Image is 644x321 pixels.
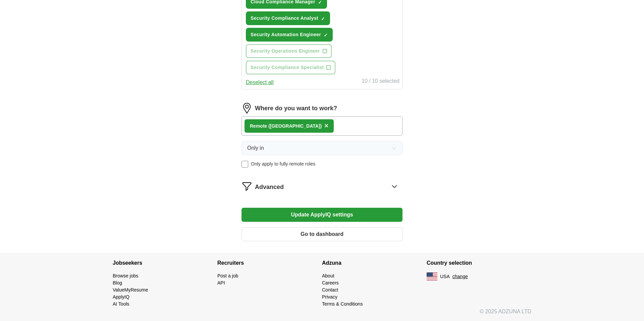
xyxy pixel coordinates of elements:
span: USA [440,273,450,280]
span: Security Operations Engineer [251,48,320,55]
button: Security Compliance Specialist [246,61,335,74]
h4: Country selection [427,254,531,272]
span: × [324,122,328,129]
a: Browse jobs [113,273,138,278]
span: Only in [247,144,264,152]
label: Where do you want to work? [255,104,337,113]
img: US flag [427,272,437,280]
button: Update ApplyIQ settings [241,208,402,222]
span: Security Compliance Analyst [251,15,318,22]
button: change [452,273,468,280]
button: Deselect all [246,78,274,86]
button: Go to dashboard [241,227,402,241]
a: AI Tools [113,301,129,307]
span: Security Automation Engineer [251,31,321,38]
div: Remote ([GEOGRAPHIC_DATA]) [250,123,322,130]
span: Advanced [255,183,284,192]
a: ApplyIQ [113,294,129,300]
button: × [324,121,328,131]
a: Careers [322,280,339,285]
a: Contact [322,287,338,293]
button: Security Operations Engineer [246,44,332,58]
div: 10 / 10 selected [362,77,399,86]
div: © 2025 ADZUNA LTD [107,308,537,321]
a: Terms & Conditions [322,301,363,307]
a: About [322,273,334,278]
a: ValueMyResume [113,287,148,293]
img: location.png [241,103,252,114]
input: Only apply to fully remote roles [241,161,248,168]
button: Security Automation Engineer✓ [246,28,333,42]
span: ✓ [321,16,325,21]
span: Security Compliance Specialist [251,64,324,71]
a: Post a job [217,273,238,278]
button: Security Compliance Analyst✓ [246,11,330,25]
a: Privacy [322,294,337,300]
span: Only apply to fully remote roles [251,160,315,168]
img: filter [241,181,252,192]
span: ✓ [324,33,328,38]
a: API [217,280,225,285]
a: Blog [113,280,122,285]
button: Only in [241,141,402,155]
